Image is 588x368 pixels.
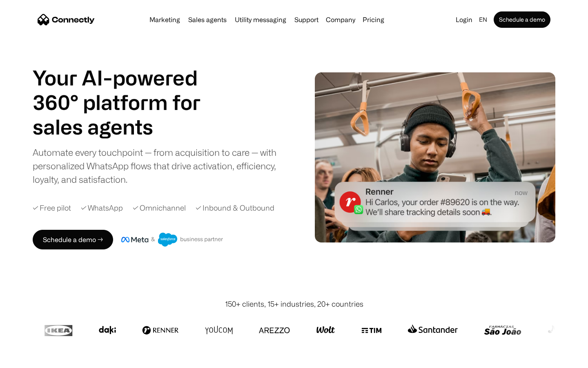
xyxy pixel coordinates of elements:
[225,298,363,310] div: 150+ clients, 15+ industries, 20+ countries
[8,353,49,365] aside: Language selected: English
[38,13,95,26] a: home
[291,16,322,23] a: Support
[323,14,358,25] div: Company
[494,11,550,28] a: Schedule a demo
[33,114,220,139] div: carousel
[185,16,230,23] a: Sales agents
[16,354,49,365] ul: Language list
[479,14,487,25] div: en
[133,202,186,213] div: ✓ Omnichannel
[146,16,183,23] a: Marketing
[359,16,388,23] a: Pricing
[232,16,290,23] a: Utility messaging
[33,202,71,213] div: ✓ Free pilot
[81,202,123,213] div: ✓ WhatsApp
[476,14,492,25] div: en
[452,14,476,25] a: Login
[326,14,355,25] div: Company
[33,114,220,139] div: 1 of 4
[33,146,290,186] div: Automate every touchpoint — from acquisition to care — with personalized WhatsApp flows that driv...
[33,230,113,249] a: Schedule a demo →
[196,202,274,213] div: ✓ Inbound & Outbound
[33,114,220,139] h1: sales agents
[33,65,220,114] h1: Your AI-powered 360° platform for
[121,233,223,247] img: Meta and Salesforce business partner badge.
